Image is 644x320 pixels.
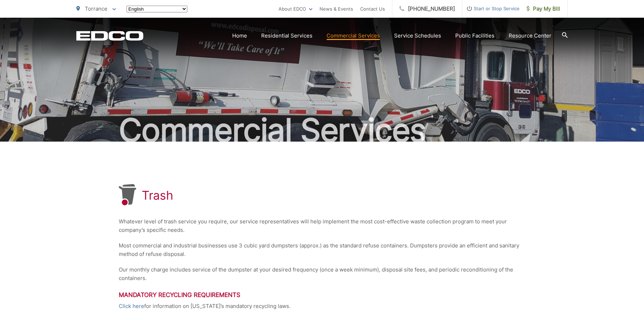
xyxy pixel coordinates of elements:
h1: Trash [142,188,173,202]
a: Commercial Services [327,32,380,40]
a: EDCD logo. Return to the homepage. [76,31,144,41]
p: for information on [US_STATE]’s mandatory recycling laws. [119,302,525,310]
select: Select a language [127,6,187,12]
a: Residential Services [261,32,312,40]
a: Resource Center [509,32,551,40]
a: News & Events [320,5,353,13]
a: Service Schedules [394,32,441,40]
p: Our monthly charge includes service of the dumpster at your desired frequency (once a week minimu... [119,265,525,282]
h2: Commercial Services [76,113,568,148]
a: Public Facilities [455,32,494,40]
span: Torrance [85,5,107,12]
span: Pay My Bill [527,5,560,13]
h3: Mandatory Recycling Requirements [119,291,525,298]
a: Click here [119,302,144,310]
a: Contact Us [360,5,385,13]
a: Home [232,32,247,40]
p: Whatever level of trash service you require, our service representatives will help implement the ... [119,217,525,234]
a: About EDCO [279,5,312,13]
p: Most commercial and industrial businesses use 3 cubic yard dumpsters (approx.) as the standard re... [119,241,525,258]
